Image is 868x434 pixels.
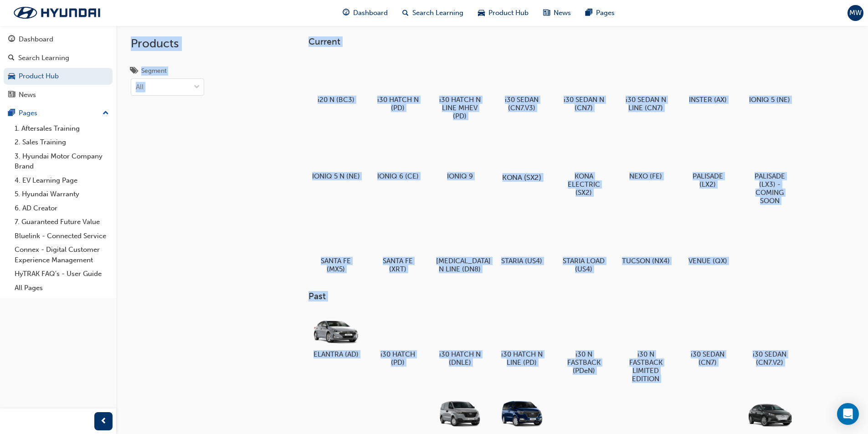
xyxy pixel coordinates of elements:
[684,96,732,104] h5: INSTER (AX)
[374,172,422,180] h5: IONIQ 6 (CE)
[432,54,487,123] a: i30 HATCH N LINE MHEV (PD)
[370,309,425,370] a: i30 HATCH (PD)
[402,7,409,19] span: search-icon
[536,4,578,22] a: news-iconNews
[494,215,549,268] a: STARIA (US4)
[312,172,360,180] h5: IONIQ 5 N (NE)
[622,350,670,383] h5: i30 N FASTBACK LIMITED EDITION
[4,29,113,105] button: DashboardSearch LearningProduct HubNews
[8,109,15,117] span: pages-icon
[5,3,109,22] img: Trak
[498,350,546,367] h5: i30 HATCH N LINE (PD)
[622,257,670,265] h5: TUCSON (NX4)
[11,215,113,229] a: 7. Guaranteed Future Value
[136,82,144,92] div: All
[308,215,363,276] a: SANTA FE (MX5)
[494,131,549,184] a: KONA (SX2)
[395,4,471,22] a: search-iconSearch Learning
[498,96,546,112] h5: i30 SEDAN (CN7.V3)
[680,309,735,370] a: i30 SEDAN (CN7)
[436,96,484,120] h5: i30 HATCH N LINE MHEV (PD)
[8,36,15,44] span: guage-icon
[11,135,113,149] a: 2. Sales Training
[622,172,670,180] h5: NEXO (FE)
[11,281,113,295] a: All Pages
[11,122,113,136] a: 1. Aftersales Training
[312,96,360,104] h5: i20 N (BC3)
[194,82,200,93] span: down-icon
[19,108,37,118] div: Pages
[684,172,732,189] h5: PALISADE (LX2)
[496,173,547,182] h5: KONA (SX2)
[312,350,360,358] h5: ELANTRA (AD)
[370,215,425,276] a: SANTA FE (XRT)
[8,54,15,62] span: search-icon
[742,131,797,208] a: PALISADE (LX3) - COMING SOON
[131,67,138,76] span: tags-icon
[353,8,388,18] span: Dashboard
[18,53,69,63] div: Search Learning
[308,309,363,362] a: ELANTRA (AD)
[847,5,863,21] button: MW
[554,8,571,18] span: News
[4,31,113,48] a: Dashboard
[4,50,113,66] a: Search Learning
[618,309,673,387] a: i30 N FASTBACK LIMITED EDITION
[141,66,167,76] div: Segment
[556,215,611,276] a: STARIA LOAD (US4)
[478,7,485,19] span: car-icon
[312,257,360,273] h5: SANTA FE (MX5)
[488,8,529,18] span: Product Hub
[308,131,363,184] a: IONIQ 5 N (NE)
[596,8,615,18] span: Pages
[131,36,204,51] h2: Products
[8,91,15,99] span: news-icon
[432,309,487,370] a: i30 HATCH N (DNLE)
[11,149,113,174] a: 3. Hyundai Motor Company Brand
[19,90,36,100] div: News
[586,7,592,19] span: pages-icon
[308,36,826,47] h3: Current
[680,131,735,192] a: PALISADE (LX2)
[370,131,425,184] a: IONIQ 6 (CE)
[11,201,113,215] a: 6. AD Creator
[622,96,670,112] h5: i30 SEDAN N LINE (CN7)
[837,403,859,425] div: Open Intercom Messenger
[19,34,53,45] div: Dashboard
[494,309,549,370] a: i30 HATCH N LINE (PD)
[436,172,484,180] h5: IONIQ 9
[543,7,550,19] span: news-icon
[11,174,113,188] a: 4. EV Learning Page
[746,172,794,205] h5: PALISADE (LX3) - COMING SOON
[4,68,113,85] a: Product Hub
[560,257,608,273] h5: STARIA LOAD (US4)
[370,54,425,115] a: i30 HATCH N (PD)
[4,105,113,122] button: Pages
[11,229,113,243] a: Bluelink - Connected Service
[11,187,113,201] a: 5. Hyundai Warranty
[4,87,113,103] a: News
[494,54,549,115] a: i30 SEDAN (CN7.V3)
[684,350,732,367] h5: i30 SEDAN (CN7)
[560,350,608,375] h5: i30 N FASTBACK (PDeN)
[849,8,862,18] span: MW
[556,54,611,115] a: i30 SEDAN N (CN7)
[412,8,463,18] span: Search Learning
[556,309,611,378] a: i30 N FASTBACK (PDeN)
[100,416,107,427] span: prev-icon
[560,96,608,112] h5: i30 SEDAN N (CN7)
[335,4,395,22] a: guage-iconDashboard
[436,257,484,273] h5: [MEDICAL_DATA] N LINE (DN8)
[374,257,422,273] h5: SANTA FE (XRT)
[742,309,797,370] a: i30 SEDAN (CN7.V2)
[498,257,546,265] h5: STARIA (US4)
[680,54,735,107] a: INSTER (AX)
[436,350,484,367] h5: i30 HATCH N (DNLE)
[374,350,422,367] h5: i30 HATCH (PD)
[432,131,487,184] a: IONIQ 9
[374,96,422,112] h5: i30 HATCH N (PD)
[618,215,673,268] a: TUCSON (NX4)
[103,107,109,119] span: up-icon
[11,267,113,281] a: HyTRAK FAQ's - User Guide
[680,215,735,268] a: VENUE (QX)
